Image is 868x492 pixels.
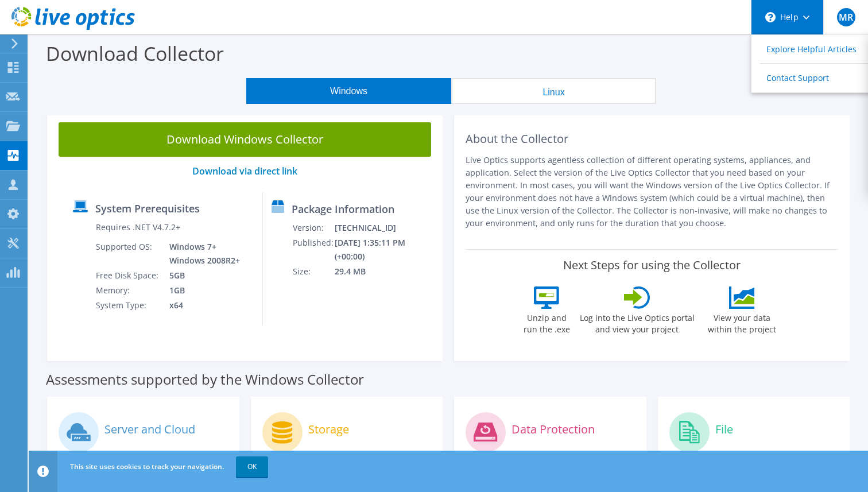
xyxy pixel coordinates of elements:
a: Download via direct link [192,165,297,177]
td: Memory: [95,283,161,298]
label: Assessments supported by the Windows Collector [46,374,364,385]
td: 1GB [161,283,242,298]
td: Version: [292,220,334,235]
button: Windows [246,78,451,104]
td: Published: [292,235,334,264]
label: Package Information [292,203,394,215]
span: This site uses cookies to track your navigation. [70,462,224,471]
svg: \n [765,12,776,22]
button: Linux [451,78,656,104]
label: Data Protection [511,424,595,435]
td: Free Disk Space: [95,268,161,283]
label: Log into the Live Optics portal and view your project [579,309,695,335]
a: Download Windows Collector [59,122,431,157]
label: Download Collector [46,40,224,67]
label: View your data within the project [701,309,784,335]
td: 29.4 MB [334,264,437,279]
label: Requires .NET V4.7.2+ [96,222,180,233]
label: File [715,424,733,435]
td: Windows 7+ Windows 2008R2+ [161,239,242,268]
label: Storage [308,424,349,435]
td: System Type: [95,298,161,313]
td: Size: [292,264,334,279]
td: [TECHNICAL_ID] [334,220,437,235]
td: Supported OS: [95,239,161,268]
td: [DATE] 1:35:11 PM (+00:00) [334,235,437,264]
span: MR [837,8,855,26]
a: OK [236,456,268,477]
label: Next Steps for using the Collector [563,258,741,272]
td: x64 [161,298,242,313]
label: Server and Cloud [104,424,195,435]
td: 5GB [161,268,242,283]
h2: About the Collector [466,132,838,146]
p: Live Optics supports agentless collection of different operating systems, appliances, and applica... [466,154,838,230]
label: System Prerequisites [95,203,200,214]
label: Unzip and run the .exe [521,309,573,335]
